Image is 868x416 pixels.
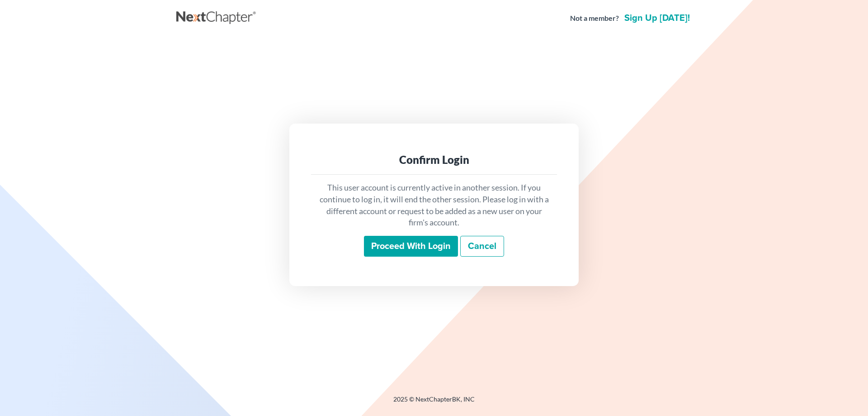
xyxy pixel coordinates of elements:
[623,14,692,23] a: Sign up [DATE]!
[318,182,550,229] p: This user account is currently active in another session. If you continue to log in, it will end ...
[570,13,619,24] strong: Not a member?
[176,395,692,411] div: 2025 © NextChapterBK, INC
[364,236,458,257] input: Proceed with login
[318,153,550,167] div: Confirm Login
[460,236,504,257] a: Cancel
